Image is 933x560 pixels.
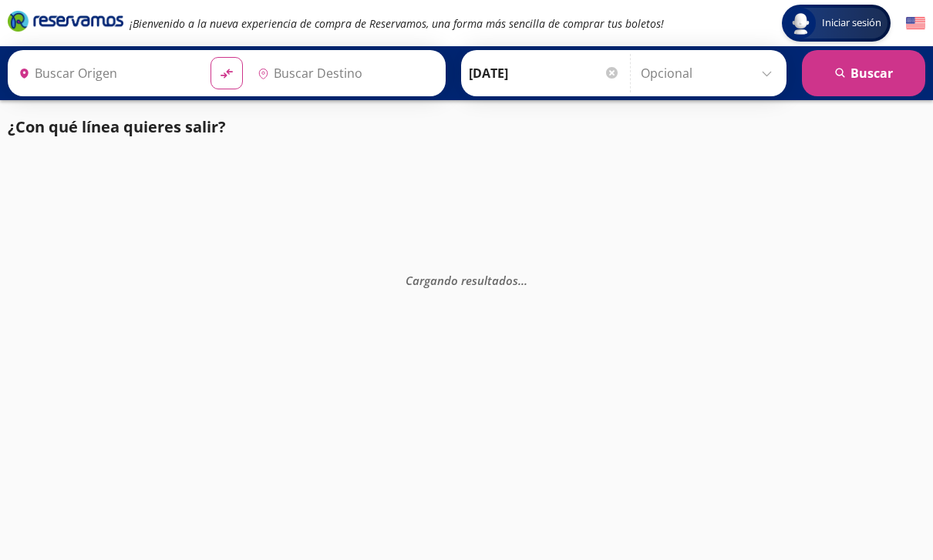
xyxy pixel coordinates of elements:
[524,272,527,287] span: .
[12,54,198,92] input: Buscar Origen
[816,15,888,31] span: Iniciar sesión
[802,50,925,96] button: Buscar
[8,9,123,37] a: Brand Logo
[518,272,521,287] span: .
[8,9,123,32] i: Brand Logo
[521,272,524,287] span: .
[641,54,779,92] input: Opcional
[8,116,226,139] p: ¿Con qué línea quieres salir?
[130,16,664,31] em: ¡Bienvenido a la nueva experiencia de compra de Reservamos, una forma más sencilla de comprar tus...
[469,54,620,92] input: Elegir Fecha
[406,272,527,287] em: Cargando resultados
[251,54,437,92] input: Buscar Destino
[906,14,925,33] button: English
